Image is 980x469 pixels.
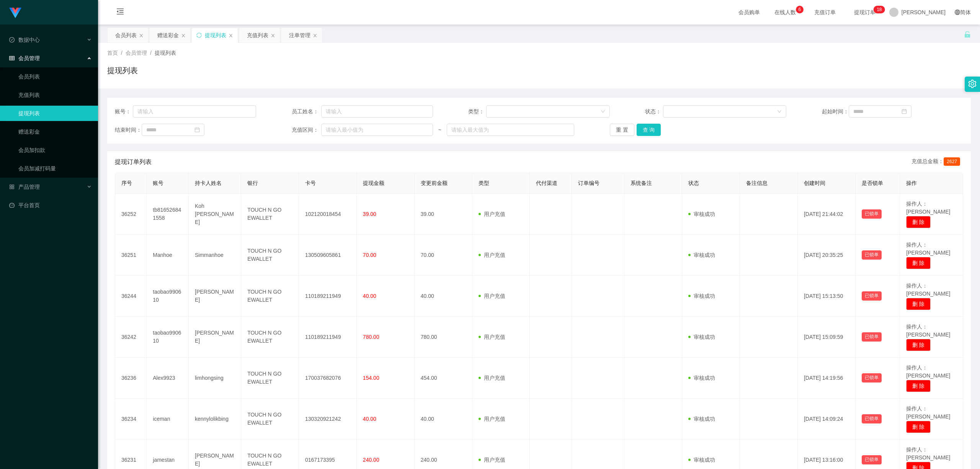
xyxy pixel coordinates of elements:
span: 状态 [688,180,699,186]
td: [DATE] 14:19:56 [798,358,856,399]
span: 操作人：[PERSON_NAME] [906,324,950,338]
td: Alex9923 [147,358,189,399]
span: 提现订单列表 [115,157,152,167]
span: 操作 [906,180,917,186]
td: taobao990610 [147,276,189,317]
p: 6 [799,6,801,13]
span: 在线人数 [771,10,800,15]
span: 审核成功 [688,457,715,463]
i: 图标: calendar [902,109,907,114]
span: 审核成功 [688,252,715,258]
div: 会员列表 [115,28,137,42]
input: 请输入 [321,105,433,118]
span: 账号 [153,180,163,186]
td: TOUCH N GO EWALLET [241,235,299,276]
span: 首页 [107,50,118,56]
p: 8 [879,6,882,13]
i: 图标: appstore-o [9,184,15,190]
button: 删 除 [906,421,931,433]
button: 删 除 [906,380,931,392]
td: 36252 [115,194,147,235]
i: 图标: menu-fold [107,0,133,25]
span: 操作人：[PERSON_NAME] [906,405,950,420]
span: 40.00 [363,293,376,299]
span: 审核成功 [688,211,715,217]
span: 70.00 [363,252,376,258]
button: 重 置 [610,124,634,136]
input: 请输入最大值为 [447,124,574,136]
button: 删 除 [906,298,931,310]
span: 提现金额 [363,180,384,186]
span: 操作人：[PERSON_NAME] [906,242,950,256]
td: TOUCH N GO EWALLET [241,317,299,358]
span: 会员管理 [9,55,40,61]
span: 类型： [468,108,486,116]
td: [DATE] 15:09:59 [798,317,856,358]
td: iceman [147,399,189,440]
i: 图标: close [139,33,144,38]
td: 170037682076 [299,358,357,399]
i: 图标: check-circle-o [9,37,15,42]
div: 充值总金额： [911,157,963,167]
td: 36236 [115,358,147,399]
td: [DATE] 15:13:50 [798,276,856,317]
i: 图标: close [181,33,186,38]
i: 图标: close [313,33,317,38]
span: 提现列表 [155,50,176,56]
i: 图标: setting [968,80,977,88]
td: [PERSON_NAME] [189,317,241,358]
p: 1 [877,6,879,13]
td: [PERSON_NAME] [189,276,241,317]
div: 充值列表 [247,28,268,42]
span: 充值订单 [810,10,840,15]
span: 卡号 [305,180,316,186]
a: 会员加扣款 [18,142,92,158]
sup: 6 [796,6,804,13]
span: 操作人：[PERSON_NAME] [906,446,950,461]
div: 提现列表 [205,28,226,42]
span: 序号 [121,180,132,186]
td: 130320921242 [299,399,357,440]
td: 454.00 [415,358,472,399]
input: 请输入最小值为 [321,124,433,136]
sup: 18 [874,6,885,13]
td: 110189211949 [299,317,357,358]
span: 状态： [645,108,663,116]
button: 已锁单 [862,291,882,301]
td: 110189211949 [299,276,357,317]
span: 39.00 [363,211,376,217]
span: 数据中心 [9,37,40,43]
button: 删 除 [906,216,931,228]
td: 780.00 [415,317,472,358]
td: Manhoe [147,235,189,276]
div: 赠送彩金 [157,28,179,42]
td: limhongsing [189,358,241,399]
td: 36244 [115,276,147,317]
td: 40.00 [415,276,472,317]
i: 图标: global [955,10,960,15]
span: 是否锁单 [862,180,883,186]
span: 780.00 [363,334,379,340]
span: 审核成功 [688,334,715,340]
span: 用户充值 [479,375,505,381]
span: 变更前金额 [421,180,448,186]
span: 240.00 [363,457,379,463]
span: 创建时间 [804,180,825,186]
td: TOUCH N GO EWALLET [241,194,299,235]
span: 持卡人姓名 [195,180,222,186]
td: 130509605861 [299,235,357,276]
span: 用户充值 [479,252,505,258]
td: 39.00 [415,194,472,235]
span: 银行 [247,180,258,186]
button: 已锁单 [862,332,882,342]
span: 员工姓名： [292,108,322,116]
button: 删 除 [906,257,931,269]
i: 图标: close [229,33,233,38]
span: 审核成功 [688,293,715,299]
a: 充值列表 [18,87,92,103]
span: 订单编号 [578,180,599,186]
a: 提现列表 [18,106,92,121]
span: 结束时间： [115,126,142,134]
a: 赠送彩金 [18,124,92,139]
td: 36242 [115,317,147,358]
